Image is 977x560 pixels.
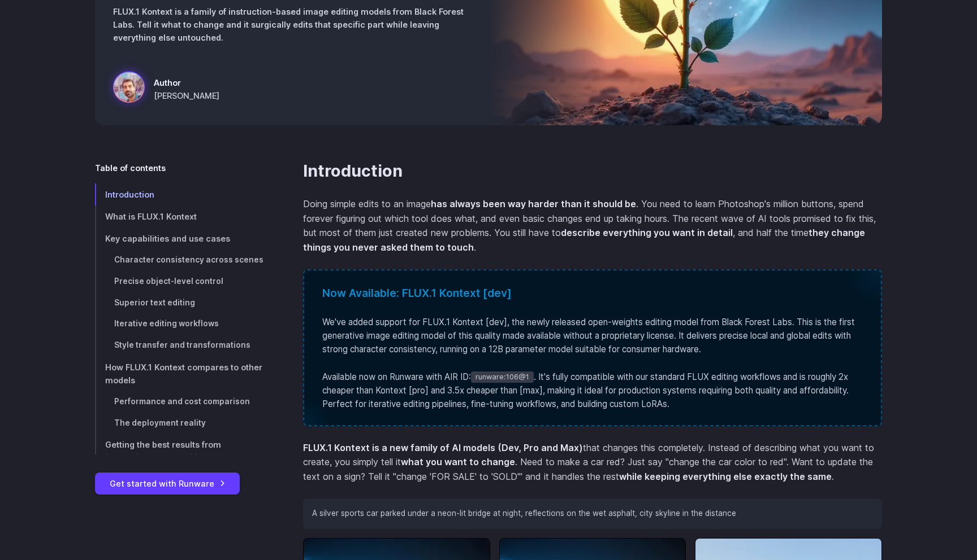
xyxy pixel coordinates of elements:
a: Surreal rose in a desert landscape, split between day and night with the sun and moon aligned beh... [113,71,219,107]
a: Introduction [303,161,403,181]
span: Author [154,76,219,89]
span: Introduction [105,190,154,199]
span: The deployment reality [114,418,206,427]
a: Style transfer and transformations [95,335,267,356]
span: Key capabilities and use cases [105,234,230,243]
code: runware:106@1 [471,371,534,383]
p: We've added support for FLUX.1 Kontext [dev], the newly released open-weights editing model from ... [322,316,863,357]
a: How FLUX.1 Kontext compares to other models [95,356,267,391]
strong: describe everything you want in detail [561,227,733,238]
span: Table of contents [95,161,166,174]
strong: has always been way harder than it should be [431,198,636,209]
strong: what you want to change [401,456,515,467]
a: The deployment reality [95,413,267,434]
strong: FLUX.1 Kontext is a new family of AI models (Dev, Pro and Max) [303,442,583,453]
p: that changes this completely. Instead of describing what you want to create, you simply tell it .... [303,441,882,484]
a: Getting the best results from instruction-based editing [95,434,267,469]
span: Iterative editing workflows [114,319,219,328]
span: Style transfer and transformations [114,340,250,349]
div: Now Available: FLUX.1 Kontext [dev] [322,285,863,302]
a: Introduction [95,183,267,205]
span: Superior text editing [114,298,195,307]
p: Doing simple edits to an image . You need to learn Photoshop's million buttons, spend forever fig... [303,197,882,255]
a: Get started with Runware [95,473,240,495]
span: [PERSON_NAME] [154,89,219,102]
span: Performance and cost comparison [114,397,250,406]
a: Key capabilities and use cases [95,228,267,250]
p: FLUX.1 Kontext is a family of instruction-based image editing models from Black Forest Labs. Tell... [113,5,470,44]
a: Precise object-level control [95,271,267,292]
span: Character consistency across scenes [114,255,263,264]
a: Superior text editing [95,292,267,314]
p: Available now on Runware with AIR ID: . It's fully compatible with our standard FLUX editing work... [322,370,863,412]
a: Performance and cost comparison [95,391,267,413]
span: Precise object-level control [114,277,223,286]
p: A silver sports car parked under a neon-lit bridge at night, reflections on the wet asphalt, city... [312,508,873,520]
strong: while keeping everything else exactly the same [619,471,832,482]
a: What is FLUX.1 Kontext [95,205,267,228]
span: Getting the best results from instruction-based editing [105,440,221,462]
a: Character consistency across scenes [95,250,267,271]
span: How FLUX.1 Kontext compares to other models [105,362,262,385]
a: Iterative editing workflows [95,313,267,335]
span: What is FLUX.1 Kontext [105,212,197,221]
